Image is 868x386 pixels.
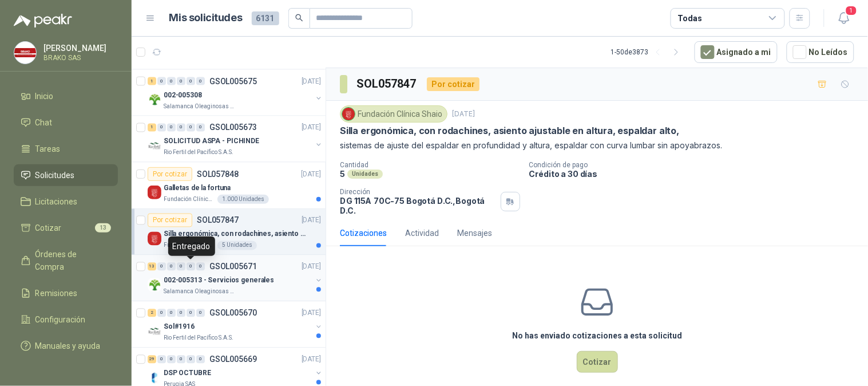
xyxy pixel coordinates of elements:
img: Company Logo [148,139,161,153]
p: [DATE] [302,355,321,365]
p: DSP OCTUBRE [164,368,211,379]
button: Asignado a mi [695,41,778,63]
div: Todas [678,12,702,25]
div: 0 [187,77,195,85]
p: DG 115A 70C-75 Bogotá D.C. , Bogotá D.C. [340,196,496,215]
div: Por cotizar [148,167,192,181]
p: GSOL005670 [209,309,257,317]
div: 0 [187,356,195,364]
div: Cotizaciones [340,227,387,239]
p: Condición de pago [529,161,863,169]
div: 0 [157,309,166,317]
div: Fundación Clínica Shaio [340,105,447,123]
div: Unidades [347,170,383,179]
p: Salamanca Oleaginosas SAS [164,102,236,111]
div: 0 [196,309,205,317]
a: 1 0 0 0 0 0 GSOL005675[DATE] Company Logo002-005308Salamanca Oleaginosas SAS [148,74,323,111]
a: Solicitudes [14,164,118,186]
div: 0 [167,263,176,271]
h1: Mis solicitudes [169,10,243,26]
div: 0 [157,124,166,132]
p: Silla ergonómica, con rodachines, asiento ajustable en altura, espaldar alto, [164,229,306,240]
p: [DATE] [302,76,321,87]
div: Por cotizar [427,77,479,91]
div: 0 [157,77,166,85]
span: 6131 [252,11,279,25]
img: Company Logo [148,325,161,338]
img: Company Logo [148,93,161,107]
img: Company Logo [148,186,161,199]
img: Company Logo [342,108,355,120]
p: BRAKO SAS [43,54,115,61]
a: Cotizar13 [14,217,118,239]
div: Por cotizar [148,214,192,227]
p: Cantidad [340,161,520,169]
p: Rio Fertil del Pacífico S.A.S. [164,148,233,157]
p: Sol#1916 [164,322,195,333]
p: [DATE] [302,308,321,319]
p: Fundación Clínica Shaio [164,241,215,250]
span: 13 [95,223,111,233]
img: Logo peakr [14,14,72,27]
div: 1 - 50 de 3873 [611,43,685,61]
div: 0 [177,309,185,317]
h3: No has enviado cotizaciones a esta solicitud [512,329,682,342]
span: Cotizar [35,222,62,234]
a: Licitaciones [14,191,118,212]
p: [DATE] [302,169,321,180]
div: 0 [157,356,166,364]
img: Company Logo [148,232,161,246]
p: [DATE] [302,123,321,133]
a: 2 0 0 0 0 0 GSOL005670[DATE] Company LogoSol#1916Rio Fertil del Pacífico S.A.S. [148,306,323,343]
div: 0 [196,124,205,132]
a: Inicio [14,85,118,107]
span: Manuales y ayuda [35,340,101,352]
span: Remisiones [35,287,78,300]
a: Órdenes de Compra [14,243,118,278]
a: 1 0 0 0 0 0 GSOL005673[DATE] Company LogoSOLICITUD ASPA - PICHINDERio Fertil del Pacífico S.A.S. [148,121,323,157]
span: search [295,14,303,22]
div: 0 [196,356,205,364]
div: 0 [177,263,185,271]
span: Solicitudes [35,169,75,182]
button: No Leídos [787,41,854,63]
a: 13 0 0 0 0 0 GSOL005671[DATE] Company Logo002-005313 - Servicios generalesSalamanca Oleaginosas SAS [148,260,323,297]
div: 0 [157,263,166,271]
p: Dirección [340,188,496,196]
span: 1 [845,5,858,16]
p: sistemas de ajuste del espaldar en profundidad y altura, espaldar con curva lumbar sin apoyabrazos. [340,139,854,152]
button: Cotizar [577,351,618,373]
p: GSOL005671 [209,263,257,271]
img: Company Logo [14,42,36,64]
span: Configuración [35,313,86,326]
p: GSOL005673 [209,124,257,132]
div: 29 [148,356,156,364]
div: 1.000 Unidades [217,195,269,204]
p: 5 [340,169,345,179]
p: SOL057847 [197,216,239,224]
div: 2 [148,309,156,317]
h3: SOL057847 [356,75,418,93]
div: 0 [167,356,176,364]
p: Salamanca Oleaginosas SAS [164,287,236,297]
p: SOLICITUD ASPA - PICHINDE [164,136,259,147]
a: Configuración [14,309,118,330]
div: 1 [148,124,156,132]
p: GSOL005669 [209,356,257,364]
a: Chat [14,112,118,133]
div: 0 [196,263,205,271]
img: Company Logo [148,371,161,385]
span: Inicio [35,90,54,103]
div: 0 [177,124,185,132]
p: Rio Fertil del Pacífico S.A.S. [164,334,233,343]
div: 5 Unidades [217,241,257,250]
p: Galletas de la fortuna [164,183,231,194]
span: Licitaciones [35,195,78,208]
div: 0 [187,309,195,317]
div: 0 [187,124,195,132]
p: 002-005313 - Servicios generales [164,275,274,286]
p: Silla ergonómica, con rodachines, asiento ajustable en altura, espaldar alto, [340,125,679,137]
img: Company Logo [148,278,161,292]
div: Mensajes [457,227,492,239]
a: Remisiones [14,282,118,304]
